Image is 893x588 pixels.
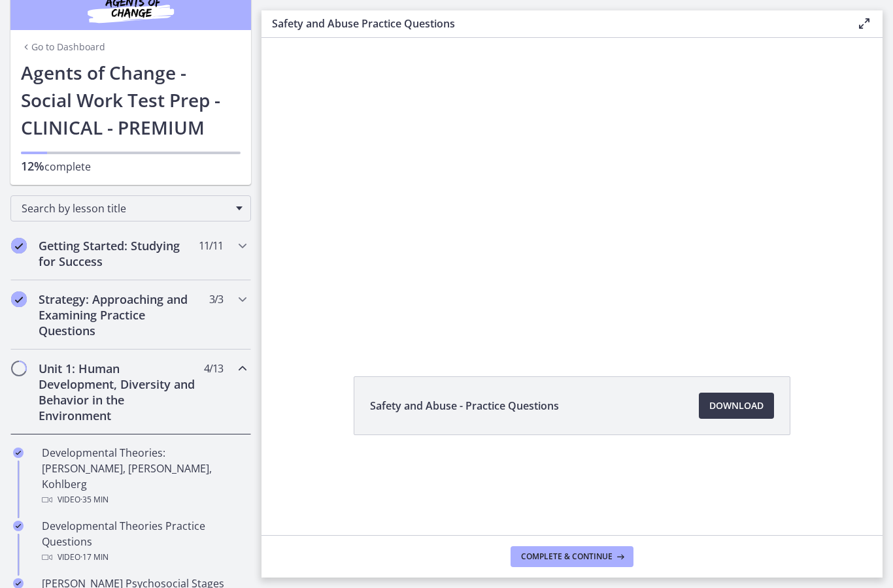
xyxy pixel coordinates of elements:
[39,361,198,423] h2: Unit 1: Human Development, Diversity and Behavior in the Environment
[13,521,24,531] i: Completed
[521,551,613,562] span: Complete & continue
[39,291,198,338] h2: Strategy: Approaching and Examining Practice Questions
[42,549,246,565] div: Video
[11,291,27,307] i: Completed
[13,448,24,458] i: Completed
[709,398,764,414] span: Download
[272,16,835,31] h3: Safety and Abuse Practice Questions
[21,158,44,174] span: 12%
[42,492,246,508] div: Video
[42,445,246,508] div: Developmental Theories: [PERSON_NAME], [PERSON_NAME], Kohlberg
[204,361,223,376] span: 4 / 13
[21,41,105,54] a: Go to Dashboard
[80,549,109,565] span: · 17 min
[699,393,774,419] a: Download
[11,238,27,253] i: Completed
[209,291,223,307] span: 3 / 3
[10,195,251,221] div: Search by lesson title
[261,38,883,346] iframe: Video Lesson
[370,398,559,414] span: Safety and Abuse - Practice Questions
[22,201,229,216] span: Search by lesson title
[42,518,246,565] div: Developmental Theories Practice Questions
[80,492,109,508] span: · 35 min
[21,59,241,141] h1: Agents of Change - Social Work Test Prep - CLINICAL - PREMIUM
[199,238,223,253] span: 11 / 11
[511,546,633,567] button: Complete & continue
[21,158,241,174] p: complete
[39,238,198,269] h2: Getting Started: Studying for Success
